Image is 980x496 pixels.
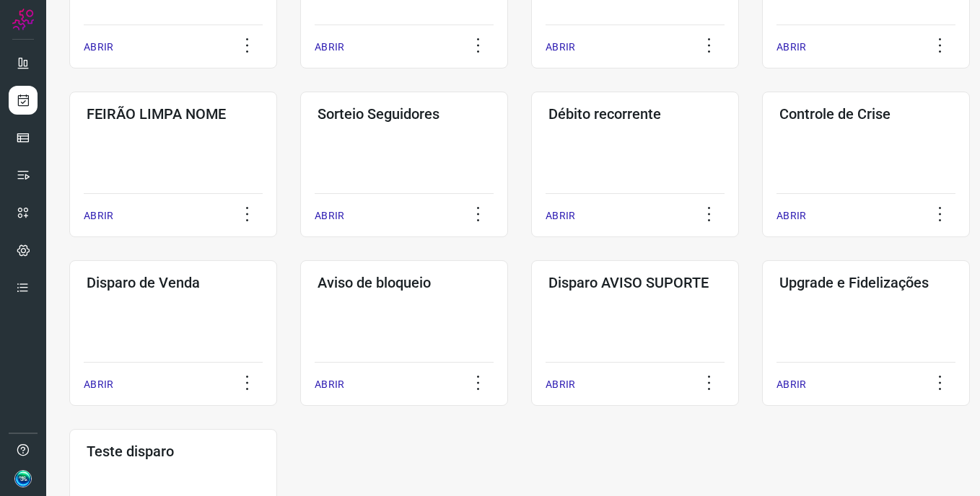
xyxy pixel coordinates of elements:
p: ABRIR [315,377,344,392]
img: 688dd65d34f4db4d93ce8256e11a8269.jpg [14,470,32,487]
p: ABRIR [546,208,575,223]
p: ABRIR [776,208,806,223]
p: ABRIR [315,40,344,55]
h3: Débito recorrente [548,105,722,123]
h3: Aviso de bloqueio [318,274,491,291]
h3: FEIRÃO LIMPA NOME [87,105,260,123]
h3: Disparo de Venda [87,274,260,291]
h3: Upgrade e Fidelizações [779,274,953,291]
p: ABRIR [84,208,113,223]
p: ABRIR [84,377,113,392]
h3: Disparo AVISO SUPORTE [548,274,722,291]
h3: Controle de Crise [779,105,953,123]
p: ABRIR [546,377,575,392]
p: ABRIR [546,40,575,55]
p: ABRIR [315,208,344,223]
p: ABRIR [84,40,113,55]
p: ABRIR [776,377,806,392]
h3: Sorteio Seguidores [318,105,491,123]
h3: Teste disparo [87,443,260,460]
img: Logo [12,9,34,30]
p: ABRIR [776,40,806,55]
